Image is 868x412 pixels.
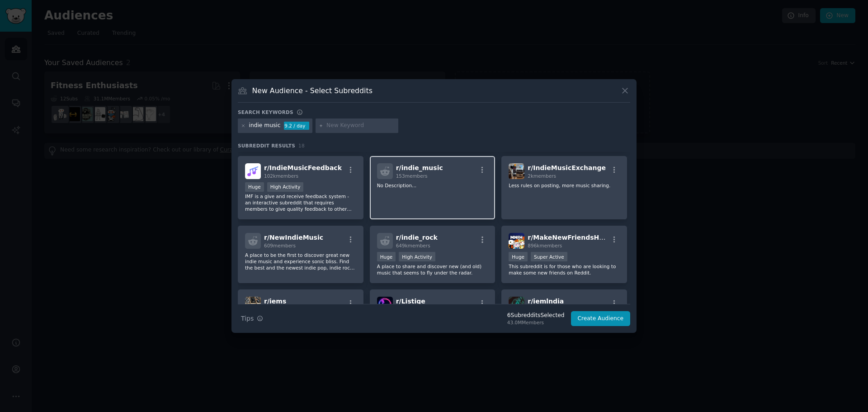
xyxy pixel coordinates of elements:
span: r/ NewIndieMusic [264,234,323,241]
div: 43.0M Members [507,319,565,326]
span: 609 members [264,243,296,248]
span: r/ MakeNewFriendsHere [528,234,611,241]
p: Less rules on posting, more music sharing. [509,182,620,189]
span: 18 [298,143,305,148]
span: 102k members [264,173,298,179]
img: IndieMusicExchange [509,163,524,179]
div: 9.2 / day [284,122,309,130]
span: r/ Listige [396,298,425,305]
h3: New Audience - Select Subreddits [252,86,373,95]
div: Huge [245,182,264,192]
h3: Search keywords [238,109,293,115]
img: iemlndia [509,297,524,313]
span: 2k members [528,173,556,179]
div: High Activity [267,182,304,192]
div: Super Active [531,252,567,261]
img: IndieMusicFeedback [245,163,261,179]
span: 649k members [396,243,430,248]
span: 153 members [396,173,428,179]
input: New Keyword [326,122,395,130]
span: r/ IndieMusicFeedback [264,164,342,171]
span: 896k members [528,243,562,248]
span: r/ iems [264,298,286,305]
img: Listige [377,297,393,313]
p: No Description... [377,182,488,189]
div: Huge [377,252,396,261]
p: IMF is a give and receive feedback system - an interactive subreddit that requires members to giv... [245,193,356,212]
img: MakeNewFriendsHere [509,233,524,249]
span: r/ indie_rock [396,234,438,241]
p: A place to be the first to discover great new indie music and experience sonic bliss. Find the be... [245,252,356,271]
div: indie music [249,122,281,130]
span: Tips [241,314,254,323]
img: iems [245,297,261,313]
div: 6 Subreddit s Selected [507,312,565,320]
p: A place to share and discover new (and old) music that seems to fly under the radar. [377,263,488,276]
span: Subreddit Results [238,142,295,149]
span: r/ indie_music [396,164,443,171]
span: r/ iemlndia [528,298,564,305]
span: r/ IndieMusicExchange [528,164,606,171]
button: Create Audience [571,311,631,327]
div: Huge [509,252,528,261]
p: This subreddit is for those who are looking to make some new friends on Reddit. [509,263,620,276]
div: High Activity [399,252,435,261]
button: Tips [238,311,266,327]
